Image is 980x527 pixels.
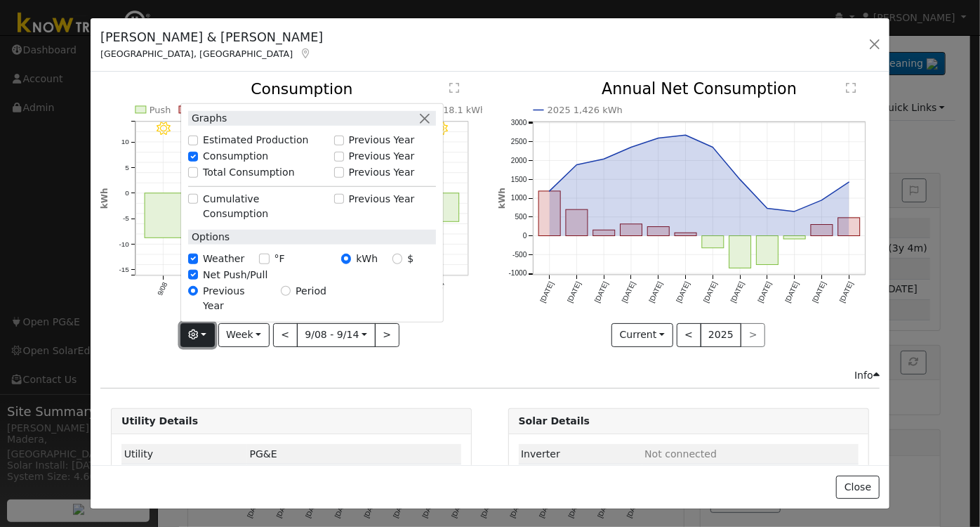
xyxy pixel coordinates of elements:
[297,323,376,347] button: 9/08 - 9/14
[250,448,277,460] span: ID: 14375613, authorized: 06/27/24
[259,254,269,263] input: °F
[100,188,110,209] text: kWh
[407,252,413,266] label: $
[566,210,588,236] rect: onclick=""
[203,283,266,313] label: Previous Year
[100,48,293,59] span: [GEOGRAPHIC_DATA], [GEOGRAPHIC_DATA]
[273,323,298,347] button: <
[145,193,182,238] rect: onclick=""
[121,415,198,427] strong: Utility Details
[737,177,743,183] circle: onclick=""
[757,280,774,304] text: [DATE]
[819,197,825,203] circle: onclick=""
[701,323,742,347] button: 2025
[356,252,378,266] label: kWh
[593,230,615,236] rect: onclick=""
[538,280,555,304] text: [DATE]
[574,162,579,168] circle: onclick=""
[125,164,129,171] text: 5
[349,165,415,180] label: Previous Year
[188,230,230,245] label: Options
[854,368,880,383] div: Info
[811,225,833,236] rect: onclick=""
[601,157,607,162] circle: onclick=""
[274,252,285,266] label: °F
[188,111,227,126] label: Graphs
[449,82,459,93] text: 
[203,165,295,180] label: Total Consumption
[349,192,415,207] label: Previous Year
[515,214,527,221] text: 500
[675,233,696,236] rect: onclick=""
[434,122,448,136] i: 9/14 - Clear
[123,215,129,223] text: -5
[620,280,637,304] text: [DATE]
[300,48,312,59] a: Map
[423,193,460,222] rect: onclick=""
[188,136,198,145] input: Estimated Production
[593,280,610,304] text: [DATE]
[150,105,171,115] text: Push
[511,138,527,145] text: 2500
[811,280,828,304] text: [DATE]
[729,236,751,268] rect: onclick=""
[203,268,267,282] label: Net Push/Pull
[188,167,198,177] input: Total Consumption
[392,254,402,263] input: $
[511,176,527,183] text: 1500
[511,195,527,202] text: 1000
[656,136,661,141] circle: onclick=""
[846,180,852,186] circle: onclick=""
[188,286,198,296] input: Previous Year
[628,145,634,150] circle: onclick=""
[334,194,344,204] input: Previous Year
[100,28,323,46] h5: [PERSON_NAME] & [PERSON_NAME]
[341,254,351,263] input: kWh
[188,151,198,161] input: Consumption
[710,145,715,150] circle: onclick=""
[125,189,129,197] text: 0
[682,133,688,138] circle: onclick=""
[188,270,198,280] input: Net Push/Pull
[611,323,673,347] button: Current
[281,286,291,296] input: Period
[203,252,244,266] label: Weather
[677,323,701,347] button: <
[602,80,797,98] text: Annual Net Consumption
[203,133,309,148] label: Estimated Production
[121,138,130,146] text: 10
[647,227,669,236] rect: onclick=""
[121,464,247,485] td: Utility Data
[251,80,353,98] text: Consumption
[783,280,800,304] text: [DATE]
[519,444,642,464] td: Inverter
[334,167,344,177] input: Previous Year
[497,188,507,209] text: kWh
[218,323,270,347] button: Week
[349,149,415,164] label: Previous Year
[647,280,664,304] text: [DATE]
[334,151,344,161] input: Previous Year
[188,254,198,263] input: Weather
[203,192,326,221] label: Cumulative Consumption
[508,270,527,278] text: -1000
[156,281,168,297] text: 9/08
[522,232,527,240] text: 0
[836,476,879,500] button: Close
[675,280,691,304] text: [DATE]
[566,280,583,304] text: [DATE]
[547,105,622,116] text: 2025 1,426 kWh
[188,194,198,204] input: Cumulative Consumption
[846,83,856,94] text: 
[756,236,778,265] rect: onclick=""
[511,157,527,164] text: 2000
[702,280,719,304] text: [DATE]
[296,283,326,298] label: Period
[792,209,797,214] circle: onclick=""
[349,133,415,148] label: Previous Year
[783,236,805,239] rect: onclick=""
[546,188,552,194] circle: onclick=""
[702,236,724,248] rect: onclick=""
[838,280,855,304] text: [DATE]
[838,218,860,236] rect: onclick=""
